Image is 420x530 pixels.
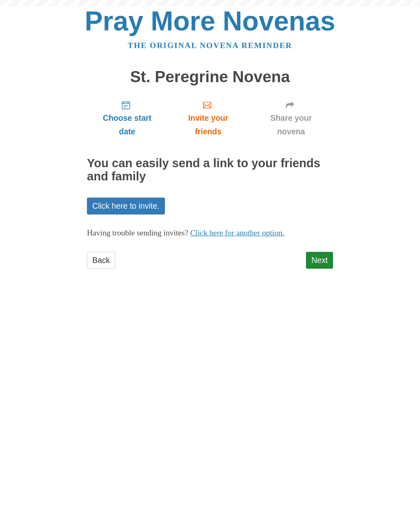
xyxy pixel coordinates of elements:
a: Pray More Novenas [85,6,336,36]
a: Choose start date [87,94,167,143]
span: Having trouble sending invites? [87,228,188,237]
h2: You can easily send a link to your friends and family [87,157,333,183]
a: Invite your friends [167,94,249,143]
span: Invite your friends [176,111,241,138]
a: Next [306,252,333,269]
span: Choose start date [95,111,159,138]
a: Back [87,252,115,269]
a: The original novena reminder [128,41,292,50]
a: Share your novena [249,94,333,143]
a: Click here to invite. [87,198,165,214]
h1: St. Peregrine Novena [87,68,333,86]
a: Click here for another option. [190,228,285,237]
span: Share your novena [257,111,325,138]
